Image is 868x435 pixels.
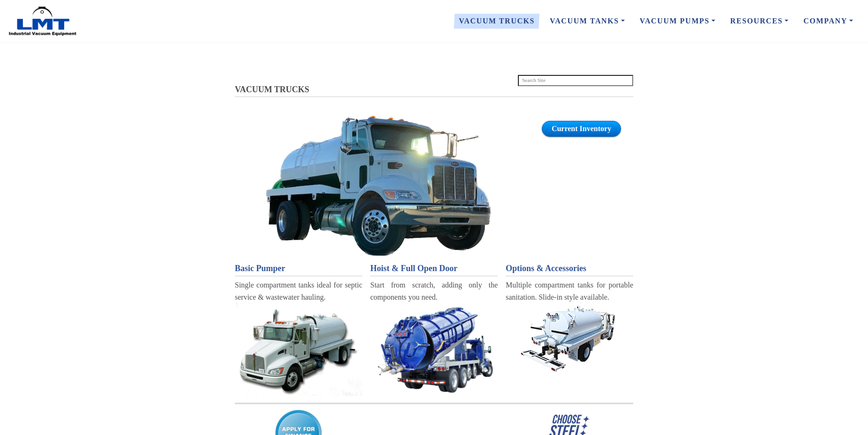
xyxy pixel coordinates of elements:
[235,264,285,273] span: Basic Pumper
[451,11,542,31] a: Vacuum Trucks
[370,262,498,275] a: Hoist & Full Open Door
[235,279,362,303] div: Single compartment tanks ideal for septic service & wastewater hauling.
[235,303,362,396] img: Stacks Image 9317
[506,303,633,374] a: PT - Portable Sanitation
[632,11,723,31] a: Vacuum Pumps
[723,11,796,31] a: Resources
[542,11,632,31] a: Vacuum Tanks
[506,279,633,303] div: Multiple compartment tanks for portable sanitation. Slide-in style available.
[370,303,498,394] a: ST - Septic Service
[235,303,362,396] a: ST - Septic Service
[370,279,498,303] div: Start from scratch, adding only the components you need.
[542,121,621,137] a: Current Inventory
[235,85,309,94] span: VACUUM TRUCKS
[370,303,498,394] img: Stacks Image 111546
[7,6,78,37] img: LMT
[266,115,491,255] img: Stacks Image 111527
[796,11,861,31] a: Company
[241,115,516,255] a: Vacuum Tanks
[370,264,457,273] span: Hoist & Full Open Door
[506,262,633,275] a: Options & Accessories
[235,403,633,405] img: Stacks Image 12027
[518,75,634,86] input: Search Site
[235,262,362,275] a: Basic Pumper
[506,264,586,273] span: Options & Accessories
[509,303,630,374] img: Stacks Image 9319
